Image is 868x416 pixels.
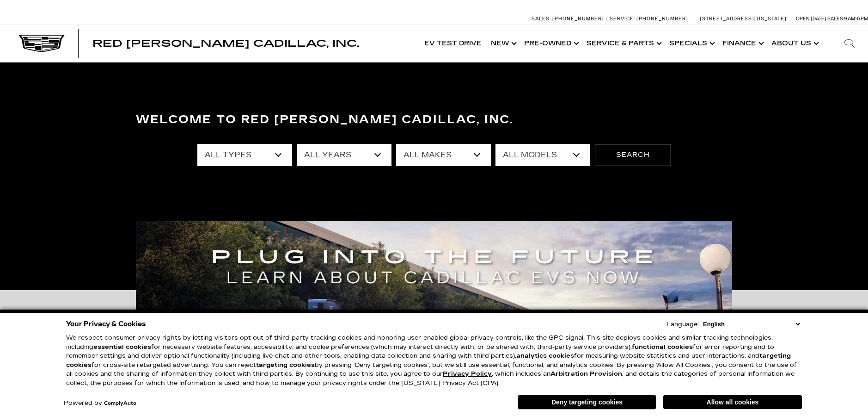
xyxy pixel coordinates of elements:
[136,111,732,129] h3: Welcome to Red [PERSON_NAME] Cadillac, Inc.
[443,370,492,378] a: Privacy Policy
[516,352,574,360] strong: analytics cookies
[532,16,551,22] span: Sales:
[197,144,292,166] select: Filter by type
[486,25,520,62] a: New
[796,16,826,22] span: Open [DATE]
[532,16,606,21] a: Sales: [PHONE_NUMBER]
[767,25,822,62] a: About Us
[104,401,136,406] a: ComplyAuto
[256,361,315,369] strong: targeting cookies
[606,16,691,21] a: Service: [PHONE_NUMBER]
[550,370,622,378] strong: Arbitration Provision
[420,25,486,62] a: EV Test Drive
[396,144,491,166] select: Filter by make
[552,16,604,22] span: [PHONE_NUMBER]
[718,25,767,62] a: Finance
[666,322,699,328] div: Language:
[827,16,844,22] span: Sales:
[64,400,136,406] div: Powered by
[610,16,635,22] span: Service:
[582,25,665,62] a: Service & Parts
[495,144,590,166] select: Filter by model
[595,144,671,166] button: Search
[701,320,802,329] select: Language Select
[92,39,359,48] a: Red [PERSON_NAME] Cadillac, Inc.
[520,25,582,62] a: Pre-Owned
[66,317,146,330] span: Your Privacy & Cookies
[636,16,688,22] span: [PHONE_NUMBER]
[844,16,868,22] span: 9 AM-6 PM
[663,395,802,409] button: Allow all cookies
[66,334,802,388] p: We respect consumer privacy rights by letting visitors opt out of third-party tracking cookies an...
[92,38,359,49] span: Red [PERSON_NAME] Cadillac, Inc.
[66,352,791,369] strong: targeting cookies
[93,343,151,351] strong: essential cookies
[665,25,718,62] a: Specials
[518,395,656,410] button: Deny targeting cookies
[297,144,391,166] select: Filter by year
[18,35,65,52] img: Cadillac Dark Logo with Cadillac White Text
[632,343,693,351] strong: functional cookies
[700,16,787,22] a: [STREET_ADDRESS][US_STATE]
